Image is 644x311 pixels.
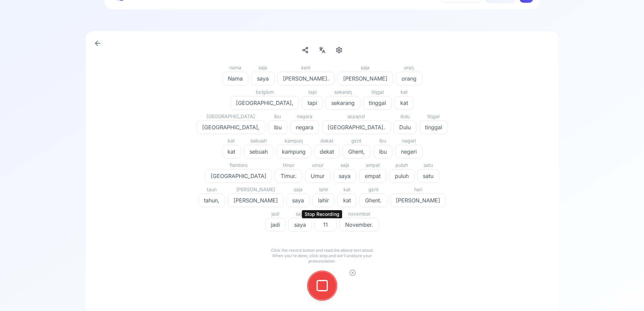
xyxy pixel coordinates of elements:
div: saja [286,185,310,194]
button: [GEOGRAPHIC_DATA], [196,120,265,134]
div: jadi [265,210,286,218]
div: lahir [312,185,335,194]
span: [GEOGRAPHIC_DATA]. [322,123,390,131]
span: kat [395,99,413,107]
span: [GEOGRAPHIC_DATA], [231,99,299,107]
button: kat [395,96,414,110]
button: [PERSON_NAME] [337,72,393,85]
span: saya [287,196,309,204]
div: [PERSON_NAME] [228,185,284,194]
div: timʊr [275,161,302,169]
div: dulu [393,112,416,120]
span: tahun, [198,196,225,204]
div: kat [395,88,414,96]
span: [PERSON_NAME] [390,196,446,204]
div: saja [288,210,312,218]
span: November. [340,221,379,229]
button: [PERSON_NAME] [390,194,446,207]
button: tahun, [198,194,225,207]
span: orang [396,74,422,83]
div: tiŋgal [363,88,392,96]
span: 11 [315,221,336,229]
div: səkaraŋ [326,88,360,96]
div: oraŋ [396,64,422,72]
span: saya [333,172,356,180]
div: gɛnt [342,137,371,145]
span: saya [289,221,311,229]
button: saya [333,169,356,183]
button: tapi [302,96,323,110]
span: kat [222,148,241,156]
button: empat [359,169,386,183]
div: bɛlgiʊm [230,88,299,96]
div: sɛpaɲɔl [322,112,391,120]
div: saja [251,64,275,72]
div: umʊr [305,161,330,169]
span: jadi [265,221,285,229]
button: kat [337,194,357,207]
div: taun [198,185,225,194]
div: kat [222,137,241,145]
span: Umur [305,172,330,180]
span: tinggal [363,99,391,107]
div: nəgara [290,112,319,120]
span: sekarang [326,99,360,107]
button: ibu [268,120,287,134]
span: empat [359,172,386,180]
span: puluh [389,172,414,180]
div: nɔvɛmbər [339,210,379,218]
button: tinggal [419,120,448,134]
span: [PERSON_NAME] [338,74,393,83]
button: [GEOGRAPHIC_DATA]. [322,120,391,134]
button: Dulu [393,120,416,134]
div: pulʊh [389,161,414,169]
div: tiŋgal [419,112,448,120]
div: ibu [373,137,392,145]
span: kampung [277,148,311,156]
div: saja [333,161,356,169]
button: Ghent. [359,194,387,207]
div: hari [390,185,446,194]
span: negeri [396,148,422,156]
button: Timur. [275,169,302,183]
button: negeri [395,145,423,158]
span: Timur. [275,172,302,180]
span: ibu [374,148,392,156]
button: Umur [305,169,330,183]
span: kat [338,196,356,204]
div: satu [417,161,439,169]
button: puluh [389,169,414,183]
span: [GEOGRAPHIC_DATA] [205,172,272,180]
span: Ghent. [360,196,387,204]
span: dekat [314,148,339,156]
div: əmpat [359,161,386,169]
span: satu [418,172,439,180]
div: flandərs [205,161,272,169]
span: sebuah [244,148,273,156]
span: [GEOGRAPHIC_DATA], [197,123,265,131]
div: səbɛlas [314,210,337,218]
button: saya [251,72,275,85]
span: Ghent, [343,148,370,156]
button: [PERSON_NAME] [228,194,284,207]
button: kampung [276,145,311,158]
button: kat [222,145,241,158]
div: səbuah [244,137,273,145]
div: gɛnt [359,185,387,194]
button: Ghent, [342,145,371,158]
div: kat [337,185,357,194]
button: saya [286,194,310,207]
button: lahir [312,194,335,207]
button: jadi [265,218,286,231]
div: saja [337,64,393,72]
button: saya [288,218,312,231]
div: nəgəri [395,137,423,145]
button: sekarang [326,96,360,110]
div: tapi [302,88,323,96]
span: saya [252,74,274,83]
span: [PERSON_NAME]. [278,74,334,83]
button: 11 [314,218,337,231]
button: November. [339,218,379,231]
button: [PERSON_NAME]. [277,72,335,85]
button: [GEOGRAPHIC_DATA], [230,96,299,110]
